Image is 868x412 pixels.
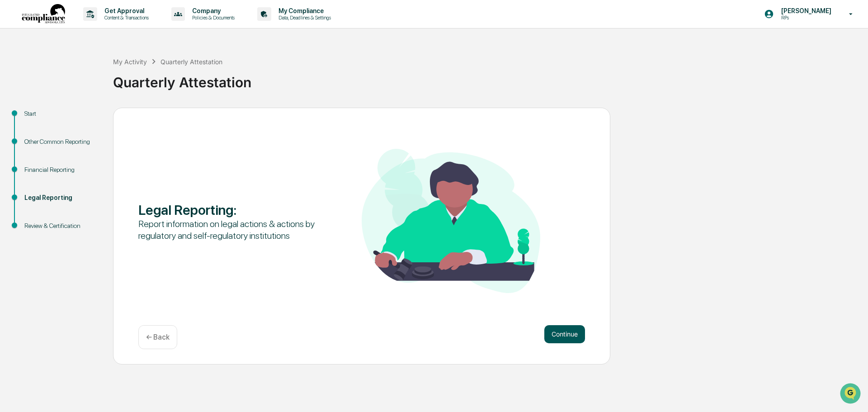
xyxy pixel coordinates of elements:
[24,165,99,175] div: Financial Reporting
[138,218,317,242] div: Report information on legal actions & actions by regulatory and self-regulatory institutions
[9,132,16,139] div: 🔎
[64,153,109,160] a: Powered byPylon
[5,110,62,127] a: 🖐️Preclearance
[31,78,114,85] div: We're available if you need us!
[839,382,863,407] iframe: Open customer support
[544,325,585,343] button: Continue
[271,14,335,21] p: Data, Deadlines & Settings
[24,221,99,231] div: Review & Certification
[138,202,317,218] div: Legal Reporting :
[97,7,153,14] p: Get Approval
[113,67,863,90] div: Quarterly Attestation
[31,69,148,78] div: Start new chat
[9,19,165,33] p: How can we help?
[5,128,61,144] a: 🔎Data Lookup
[97,14,153,21] p: Content & Transactions
[22,4,65,24] img: logo
[9,69,25,85] img: 1746055101610-c473b297-6a78-478c-a979-82029cc54cd1
[185,14,239,21] p: Policies & Documents
[75,114,112,123] span: Attestations
[18,131,57,140] span: Data Lookup
[362,149,540,293] img: Legal Reporting
[90,153,109,160] span: Pylon
[113,58,147,66] div: My Activity
[66,115,73,122] div: 🗄️
[774,14,836,21] p: RPs
[154,72,165,83] button: Start new chat
[24,193,99,203] div: Legal Reporting
[62,110,116,127] a: 🗄️Attestations
[24,137,99,147] div: Other Common Reporting
[774,7,836,14] p: [PERSON_NAME]
[9,115,16,122] div: 🖐️
[24,109,99,118] div: Start
[160,58,222,66] div: Quarterly Attestation
[271,7,335,14] p: My Compliance
[185,7,239,14] p: Company
[18,114,58,123] span: Preclearance
[146,333,170,341] p: ← Back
